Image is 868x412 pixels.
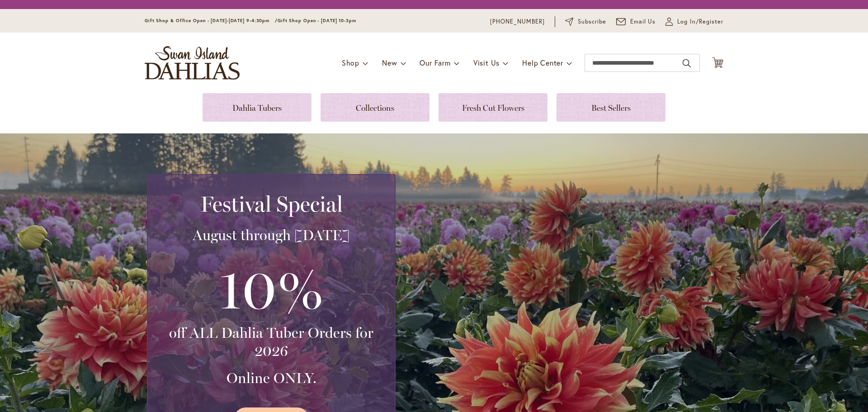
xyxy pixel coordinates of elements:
[145,18,278,24] span: Gift Shop & Office Open - [DATE]-[DATE] 9-4:30pm /
[342,58,359,67] span: Shop
[278,18,356,24] span: Gift Shop Open - [DATE] 10-3pm
[159,253,384,324] h3: 10%
[616,17,656,26] a: Email Us
[565,17,606,26] a: Subscribe
[159,324,384,360] h3: off ALL Dahlia Tuber Orders for 2026
[630,17,656,26] span: Email Us
[159,369,384,387] h3: Online ONLY.
[159,191,384,217] h2: Festival Special
[145,46,240,80] a: store logo
[490,17,545,26] a: [PHONE_NUMBER]
[578,17,606,26] span: Subscribe
[420,58,450,67] span: Our Farm
[677,17,723,26] span: Log In/Register
[473,58,500,67] span: Visit Us
[382,58,397,67] span: New
[665,17,723,26] a: Log In/Register
[522,58,563,67] span: Help Center
[159,226,384,244] h3: August through [DATE]
[683,56,691,71] button: Search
